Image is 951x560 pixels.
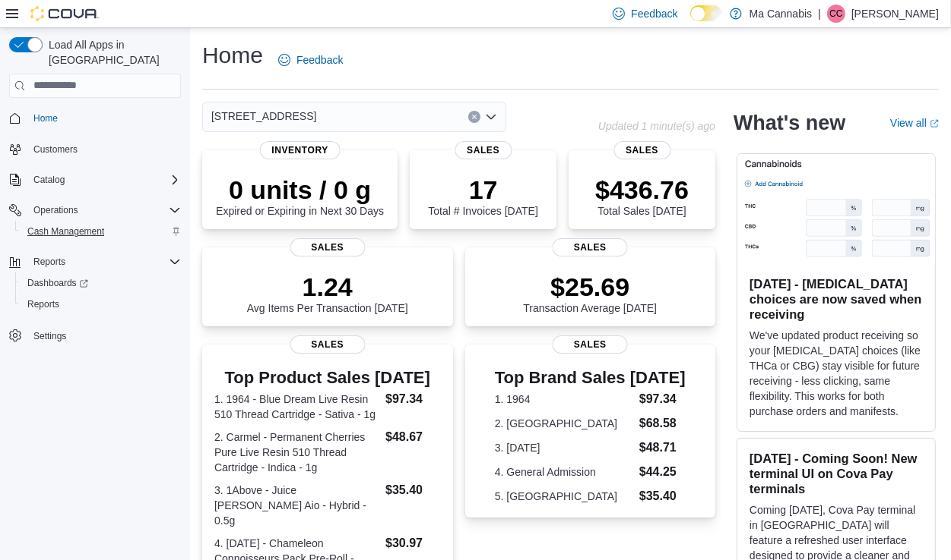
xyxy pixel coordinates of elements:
h3: [DATE] - Coming Soon! New terminal UI on Cova Pay terminals [750,451,923,496]
input: Dark Mode [690,5,722,21]
h3: Top Brand Sales [DATE] [495,369,686,387]
dd: $48.67 [385,428,440,446]
p: [PERSON_NAME] [851,5,939,23]
p: $25.69 [523,272,657,302]
span: Operations [27,201,181,219]
p: Updated 1 minute(s) ago [598,120,715,132]
dd: $97.34 [385,390,440,408]
button: Operations [27,201,84,219]
span: Customers [33,143,78,156]
span: Catalog [27,171,181,189]
dd: $44.25 [639,463,686,481]
span: Operations [33,204,78,216]
a: Reports [21,295,65,313]
span: Dashboards [27,277,88,289]
span: Customers [27,140,181,159]
span: Catalog [33,174,65,186]
span: Reports [33,256,65,268]
div: Total # Invoices [DATE] [428,175,537,217]
button: Reports [27,253,71,271]
p: 17 [428,175,537,205]
span: Reports [27,298,59,310]
div: Cody Crosby [827,5,845,23]
span: Sales [455,141,512,159]
button: Home [3,107,187,129]
span: Sales [553,238,628,256]
button: Reports [3,251,187,272]
div: Transaction Average [DATE] [523,272,657,314]
div: Avg Items Per Transaction [DATE] [247,272,408,314]
span: Feedback [296,52,343,68]
p: 1.24 [247,272,408,302]
dd: $97.34 [639,390,686,408]
dt: 2. Carmel - Permanent Cherries Pure Live Resin 510 Thread Cartridge - Indica - 1g [214,429,379,475]
span: Cash Management [27,225,104,238]
span: Cash Management [21,222,181,241]
span: Feedback [631,6,677,21]
p: Ma Cannabis [750,5,813,23]
span: Sales [553,335,628,354]
p: $436.76 [595,175,689,205]
svg: External link [930,119,939,128]
dd: $35.40 [639,487,686,505]
dd: $30.97 [385,534,440,552]
a: Cash Management [21,222,110,241]
h1: Home [202,40,263,71]
a: Dashboards [15,272,187,294]
h3: Top Product Sales [DATE] [214,369,441,387]
dt: 5. [GEOGRAPHIC_DATA] [495,489,633,504]
a: Settings [27,327,72,345]
span: Reports [27,253,181,271]
nav: Complex example [9,101,181,386]
a: View allExternal link [890,117,939,129]
span: Inventory [259,141,341,159]
p: We've updated product receiving so your [MEDICAL_DATA] choices (like THCa or CBG) stay visible fo... [750,328,923,419]
button: Reports [15,294,187,315]
button: Operations [3,200,187,221]
span: Sales [290,335,365,354]
dd: $35.40 [385,481,440,499]
span: Sales [290,238,365,256]
span: Settings [33,330,66,342]
img: Cova [30,6,99,21]
dd: $68.58 [639,414,686,433]
dt: 1. 1964 - Blue Dream Live Resin 510 Thread Cartridge - Sativa - 1g [214,392,379,422]
span: Reports [21,295,181,313]
dt: 2. [GEOGRAPHIC_DATA] [495,416,633,431]
dt: 3. [DATE] [495,440,633,455]
p: 0 units / 0 g [216,175,384,205]
dt: 1. 1964 [495,392,633,407]
dd: $48.71 [639,439,686,457]
dt: 3. 1Above - Juice [PERSON_NAME] Aio - Hybrid - 0.5g [214,483,379,528]
div: Expired or Expiring in Next 30 Days [216,175,384,217]
button: Catalog [27,171,71,189]
span: Home [27,109,181,127]
button: Clear input [468,111,480,123]
a: Customers [27,140,84,159]
button: Settings [3,324,187,346]
p: | [818,5,821,23]
span: [STREET_ADDRESS] [211,107,316,125]
a: Home [27,109,64,127]
span: Load All Apps in [GEOGRAPHIC_DATA] [43,37,181,68]
span: Settings [27,326,181,344]
button: Catalog [3,169,187,190]
span: CC [829,5,842,23]
span: Sales [613,141,670,159]
span: Home [33,112,58,124]
button: Customers [3,138,187,160]
button: Open list of options [485,111,497,123]
a: Feedback [272,45,349,75]
h3: [DATE] - [MEDICAL_DATA] choices are now saved when receiving [750,276,923,322]
dt: 4. General Admission [495,464,633,480]
a: Dashboards [21,274,94,292]
span: Dashboards [21,274,181,292]
button: Cash Management [15,221,187,242]
div: Total Sales [DATE] [595,175,689,217]
h2: What's new [734,111,845,135]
